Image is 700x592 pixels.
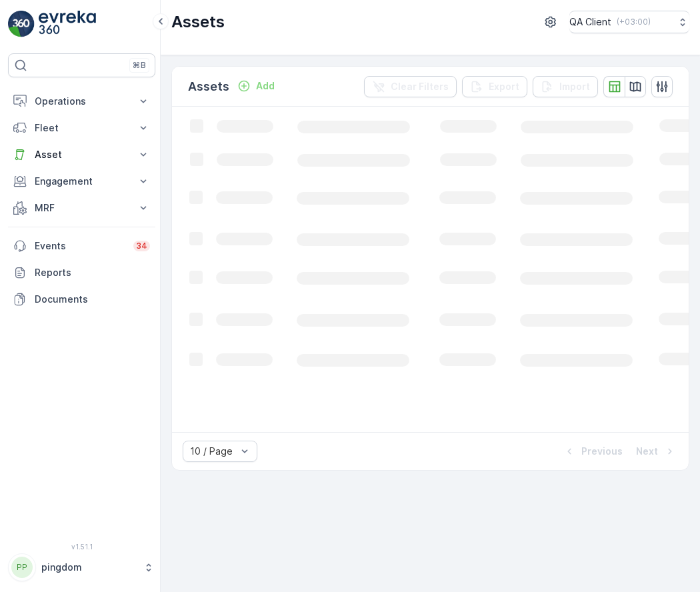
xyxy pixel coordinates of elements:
[35,266,150,279] p: Reports
[41,561,137,574] p: pingdom
[256,79,275,93] p: Add
[8,168,155,195] button: Engagement
[8,553,155,581] button: PPpingdom
[35,148,129,161] p: Asset
[617,17,651,27] p: ( +03:00 )
[569,15,611,29] p: QA Client
[391,80,449,93] p: Clear Filters
[188,77,229,96] p: Assets
[364,76,457,97] button: Clear Filters
[462,76,527,97] button: Export
[35,175,129,188] p: Engagement
[35,201,129,215] p: MRF
[489,80,519,93] p: Export
[8,259,155,286] a: Reports
[133,60,146,71] p: ⌘B
[561,443,624,459] button: Previous
[533,76,598,97] button: Import
[581,445,623,458] p: Previous
[8,11,35,37] img: logo
[8,543,155,551] span: v 1.51.1
[136,241,147,251] p: 34
[636,445,658,458] p: Next
[11,557,33,578] div: PP
[8,115,155,141] button: Fleet
[559,80,590,93] p: Import
[232,78,280,94] button: Add
[8,233,155,259] a: Events34
[39,11,96,37] img: logo_light-DOdMpM7g.png
[8,286,155,313] a: Documents
[8,195,155,221] button: MRF
[635,443,678,459] button: Next
[35,293,150,306] p: Documents
[569,11,689,33] button: QA Client(+03:00)
[35,121,129,135] p: Fleet
[35,95,129,108] p: Operations
[35,239,125,253] p: Events
[171,11,225,33] p: Assets
[8,88,155,115] button: Operations
[8,141,155,168] button: Asset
